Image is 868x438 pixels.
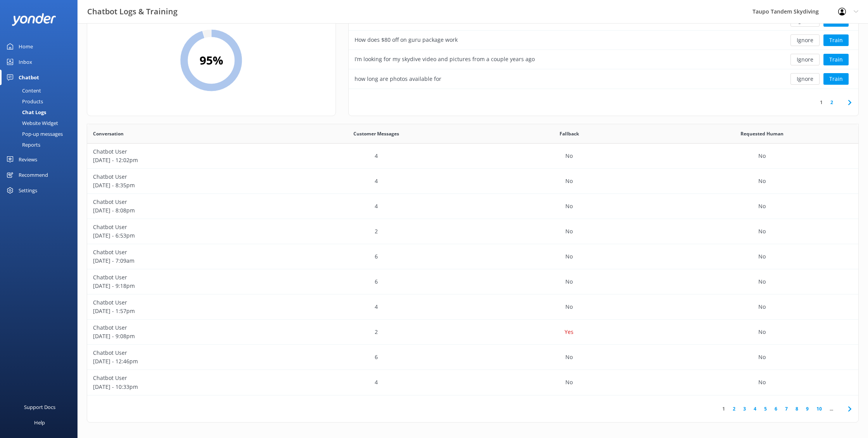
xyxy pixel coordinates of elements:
p: Chatbot User [93,198,274,206]
p: No [565,277,573,286]
a: 3 [739,405,750,412]
p: No [565,202,573,210]
button: Train [823,73,849,85]
span: Conversation [93,130,124,137]
p: No [565,227,573,236]
p: No [758,303,766,311]
a: Chat Logs [5,107,77,118]
p: No [565,252,573,261]
div: Home [19,39,33,54]
p: No [758,328,766,336]
a: Pop-up messages [5,128,77,139]
div: Help [34,415,45,430]
p: 4 [375,378,378,387]
a: 6 [771,405,781,412]
p: [DATE] - 1:57pm [93,307,274,315]
img: yonder-white-logo.png [12,13,56,26]
div: How does $80 off on guru package work [355,36,458,44]
div: Pop-up messages [5,128,63,139]
div: Support Docs [24,399,55,415]
button: Ignore [790,73,820,85]
div: Chat Logs [5,107,46,118]
p: No [758,202,766,210]
span: Fallback [560,130,579,137]
p: [DATE] - 12:02pm [93,156,274,164]
h3: Chatbot Logs & Training [87,5,177,18]
p: [DATE] - 12:46pm [93,357,274,366]
p: Chatbot User [93,273,274,282]
p: Chatbot User [93,298,274,307]
p: No [565,303,573,311]
p: No [758,177,766,185]
p: 6 [375,353,378,361]
p: 6 [375,252,378,261]
p: Chatbot User [93,223,274,231]
div: row [349,31,858,50]
div: Settings [19,183,37,198]
p: No [758,227,766,236]
p: 4 [375,303,378,311]
div: grid [87,144,858,395]
div: row [87,244,858,269]
div: grid [349,11,858,89]
a: Reports [5,139,77,150]
p: Chatbot User [93,147,274,156]
p: 4 [375,152,378,160]
p: No [565,378,573,387]
div: row [87,144,858,169]
div: row [87,345,858,370]
p: [DATE] - 7:09am [93,257,274,265]
p: 6 [375,277,378,286]
p: 4 [375,177,378,185]
div: row [349,50,858,69]
p: No [758,152,766,160]
a: 7 [781,405,792,412]
a: 9 [802,405,813,412]
div: Chatbot [19,70,39,85]
p: [DATE] - 10:33pm [93,383,274,391]
span: Requested Human [741,130,784,137]
p: [DATE] - 6:53pm [93,231,274,240]
a: 1 [816,99,827,106]
p: No [565,152,573,160]
div: row [87,169,858,194]
a: Products [5,96,77,107]
a: 1 [718,405,729,412]
div: Website Widget [5,118,58,128]
a: Content [5,85,77,96]
p: 2 [375,227,378,236]
p: 4 [375,202,378,210]
div: I’m looking for my skydive video and pictures from a couple years ago [355,55,535,63]
div: row [87,269,858,294]
div: Inbox [19,54,32,70]
p: Chatbot User [93,248,274,257]
p: No [758,353,766,361]
div: row [87,320,858,345]
p: No [758,252,766,261]
a: 5 [760,405,771,412]
p: Chatbot User [93,323,274,332]
button: Ignore [790,34,820,46]
div: Content [5,85,41,96]
p: Chatbot User [93,374,274,382]
p: No [565,177,573,185]
p: No [758,378,766,387]
p: Chatbot User [93,349,274,357]
p: No [758,277,766,286]
p: 2 [375,328,378,336]
p: [DATE] - 8:35pm [93,181,274,190]
h2: 95 % [200,51,223,70]
div: row [87,370,858,395]
button: Ignore [790,54,820,65]
div: Products [5,96,43,107]
p: [DATE] - 9:08pm [93,332,274,340]
a: 10 [813,405,826,412]
div: Recommend [19,167,48,183]
div: Reviews [19,152,37,167]
div: how long are photos available for [355,75,441,83]
a: 4 [750,405,760,412]
p: [DATE] - 9:18pm [93,282,274,290]
div: Reports [5,139,40,150]
a: 2 [729,405,739,412]
a: 8 [792,405,802,412]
